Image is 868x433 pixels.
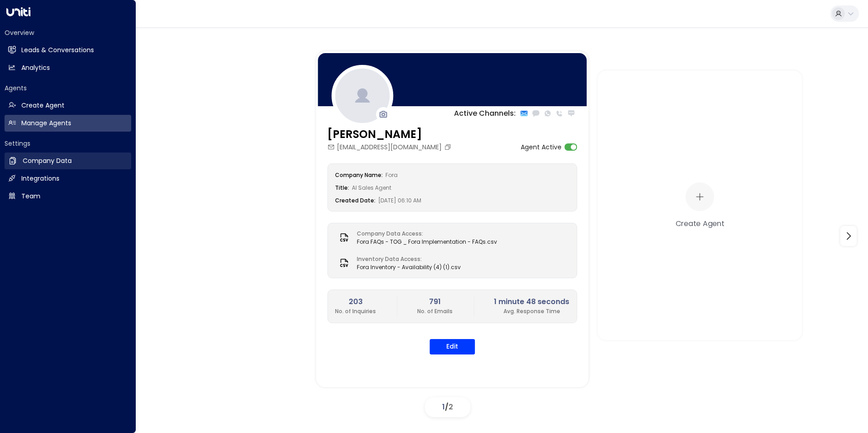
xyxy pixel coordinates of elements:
[494,296,569,307] h2: 1 minute 48 seconds
[335,197,375,204] label: Created Date:
[327,126,454,143] h3: [PERSON_NAME]
[335,184,349,192] label: Title:
[335,171,383,179] label: Company Name:
[5,97,131,114] a: Create Agent
[21,45,94,55] h2: Leads & Conversations
[444,143,454,151] button: Copy
[352,184,391,192] span: AI Sales Agent
[5,59,131,76] a: Analytics
[442,402,445,412] span: 1
[5,188,131,205] a: Team
[21,192,40,201] h2: Team
[5,153,131,169] a: Company Data
[21,63,50,73] h2: Analytics
[335,307,376,315] p: No. of Inquiries
[357,263,461,271] span: Fora Inventory - Availability (4) (1).csv
[429,339,475,354] button: Edit
[357,255,456,263] label: Inventory Data Access:
[23,156,72,166] h2: Company Data
[5,28,131,37] h2: Overview
[5,139,131,148] h2: Settings
[5,42,131,59] a: Leads & Conversations
[357,230,493,238] label: Company Data Access:
[327,143,454,152] div: [EMAIL_ADDRESS][DOMAIN_NAME]
[385,171,398,179] span: Fora
[417,307,453,315] p: No. of Emails
[5,84,131,93] h2: Agents
[5,170,131,187] a: Integrations
[417,296,453,307] h2: 791
[21,118,71,128] h2: Manage Agents
[5,115,131,132] a: Manage Agents
[454,108,516,119] p: Active Channels:
[378,197,421,204] span: [DATE] 06:10 AM
[21,174,59,183] h2: Integrations
[675,217,724,228] div: Create Agent
[357,238,497,246] span: Fora FAQs - TOG _ Fora Implementation - FAQs.csv
[494,307,569,315] p: Avg. Response Time
[425,397,470,417] div: /
[21,101,64,110] h2: Create Agent
[335,296,376,307] h2: 203
[449,402,453,412] span: 2
[521,143,562,152] label: Agent Active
